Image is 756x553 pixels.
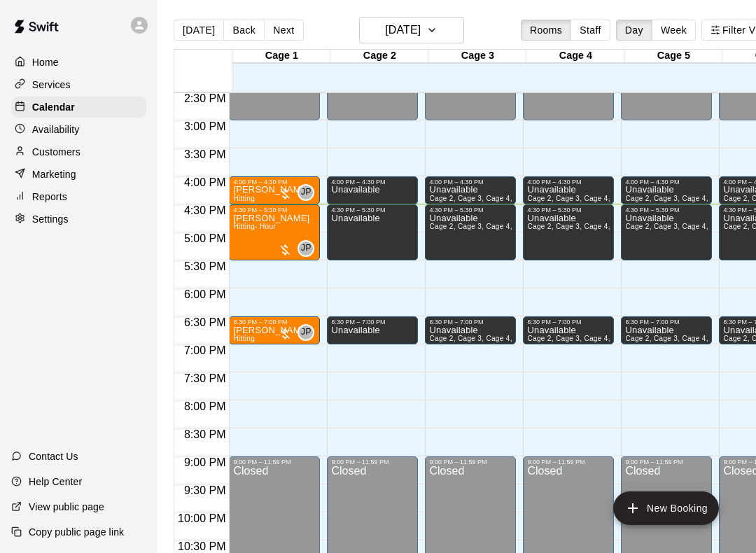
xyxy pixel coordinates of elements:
[11,164,146,185] a: Marketing
[181,456,230,468] span: 9:00 PM
[621,176,712,204] div: 4:00 PM – 4:30 PM: Unavailable
[29,475,82,489] p: Help Center
[303,184,314,201] span: Jim Pereira
[32,167,76,181] p: Marketing
[297,184,314,201] div: Jim Pereira
[229,316,320,344] div: 6:30 PM – 7:00 PM: Alex Navarro
[181,204,230,216] span: 4:30 PM
[32,78,71,92] p: Services
[11,186,146,207] a: Reports
[301,325,311,339] span: JP
[233,178,316,185] div: 4:00 PM – 4:30 PM
[527,178,610,185] div: 4:00 PM – 4:30 PM
[625,318,708,325] div: 6:30 PM – 7:00 PM
[526,50,624,63] div: Cage 4
[297,240,314,257] div: Jim Pereira
[11,97,146,118] a: Calendar
[625,458,708,465] div: 9:00 PM – 11:59 PM
[523,316,614,344] div: 6:30 PM – 7:00 PM: Unavailable
[233,206,316,213] div: 4:30 PM – 5:30 PM
[181,92,230,104] span: 2:30 PM
[233,318,316,325] div: 6:30 PM – 7:00 PM
[181,148,230,160] span: 3:30 PM
[223,20,265,41] button: Back
[181,400,230,412] span: 8:00 PM
[181,372,230,384] span: 7:30 PM
[264,20,303,41] button: Next
[521,20,571,41] button: Rooms
[570,20,610,41] button: Staff
[11,74,146,95] a: Services
[181,484,230,496] span: 9:30 PM
[327,316,418,344] div: 6:30 PM – 7:00 PM: Unavailable
[429,178,512,185] div: 4:00 PM – 4:30 PM
[32,190,67,204] p: Reports
[331,458,414,465] div: 9:00 PM – 11:59 PM
[359,17,464,43] button: [DATE]
[303,240,314,257] span: Jim Pereira
[621,204,712,260] div: 4:30 PM – 5:30 PM: Unavailable
[297,324,314,341] div: Jim Pereira
[301,185,311,199] span: JP
[331,178,414,185] div: 4:00 PM – 4:30 PM
[174,540,229,552] span: 10:30 PM
[233,195,255,202] span: Hitting
[233,458,316,465] div: 9:00 PM – 11:59 PM
[32,212,69,226] p: Settings
[181,316,230,328] span: 6:30 PM
[181,344,230,356] span: 7:00 PM
[174,512,229,524] span: 10:00 PM
[527,206,610,213] div: 4:30 PM – 5:30 PM
[29,525,124,539] p: Copy public page link
[32,100,75,114] p: Calendar
[11,209,146,230] a: Settings
[29,449,78,463] p: Contact Us
[428,50,526,63] div: Cage 3
[32,55,59,69] p: Home
[303,324,314,341] span: Jim Pereira
[327,204,418,260] div: 4:30 PM – 5:30 PM: Unavailable
[429,458,512,465] div: 9:00 PM – 11:59 PM
[523,204,614,260] div: 4:30 PM – 5:30 PM: Unavailable
[229,176,320,204] div: 4:00 PM – 4:30 PM: Donna Pavao
[232,50,330,63] div: Cage 1
[11,119,146,140] div: Availability
[229,204,320,260] div: 4:30 PM – 5:30 PM: Cooper Hernandez
[181,260,230,272] span: 5:30 PM
[527,458,610,465] div: 9:00 PM – 11:59 PM
[331,206,414,213] div: 4:30 PM – 5:30 PM
[181,176,230,188] span: 4:00 PM
[425,316,516,344] div: 6:30 PM – 7:00 PM: Unavailable
[29,500,104,514] p: View public page
[233,335,255,342] span: Hitting
[32,122,80,136] p: Availability
[327,176,418,204] div: 4:00 PM – 4:30 PM: Unavailable
[624,50,722,63] div: Cage 5
[425,204,516,260] div: 4:30 PM – 5:30 PM: Unavailable
[385,20,421,40] h6: [DATE]
[523,176,614,204] div: 4:00 PM – 4:30 PM: Unavailable
[613,491,719,525] button: add
[625,178,708,185] div: 4:00 PM – 4:30 PM
[181,288,230,300] span: 6:00 PM
[527,318,610,325] div: 6:30 PM – 7:00 PM
[181,232,230,244] span: 5:00 PM
[616,20,652,41] button: Day
[181,428,230,440] span: 8:30 PM
[331,318,414,325] div: 6:30 PM – 7:00 PM
[330,50,428,63] div: Cage 2
[174,20,224,41] button: [DATE]
[621,316,712,344] div: 6:30 PM – 7:00 PM: Unavailable
[429,206,512,213] div: 4:30 PM – 5:30 PM
[181,120,230,132] span: 3:00 PM
[11,141,146,162] a: Customers
[32,145,80,159] p: Customers
[11,52,146,73] a: Home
